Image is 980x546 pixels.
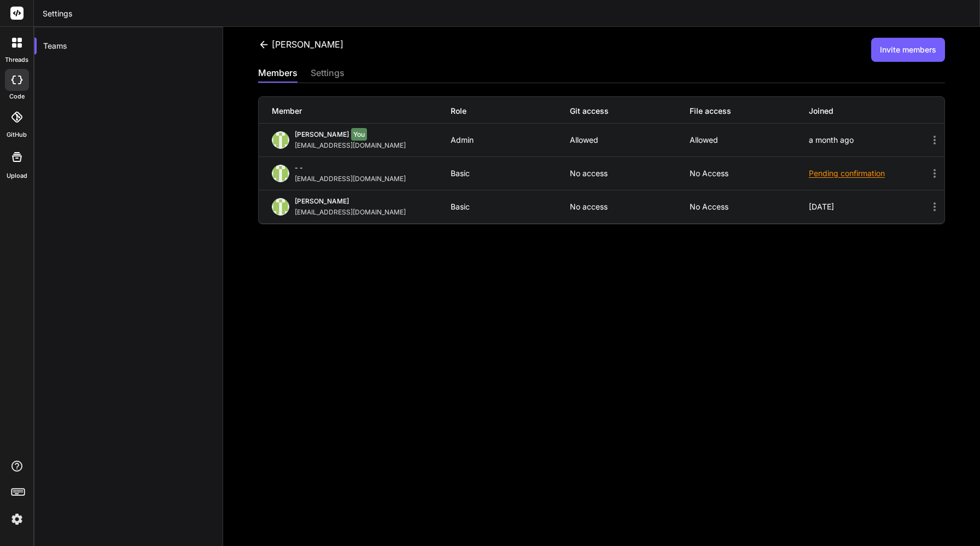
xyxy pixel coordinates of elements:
[295,164,303,172] span: - -
[272,198,289,216] img: profile_image
[690,202,809,211] p: No access
[295,197,349,205] span: [PERSON_NAME]
[7,130,27,140] label: GitHub
[7,171,27,181] label: Upload
[570,169,689,178] p: No access
[570,136,689,144] p: Allowed
[258,38,343,51] div: [PERSON_NAME]
[272,106,451,117] div: Member
[871,38,945,62] button: Invite members
[311,66,345,82] div: settings
[451,136,570,144] div: Admin
[5,55,28,65] label: threads
[809,202,928,211] div: [DATE]
[570,202,689,211] p: No access
[809,168,928,179] div: Pending confirmation
[295,175,410,183] div: [EMAIL_ADDRESS][DOMAIN_NAME]
[258,66,297,82] div: members
[809,106,928,117] div: Joined
[295,141,410,150] div: [EMAIL_ADDRESS][DOMAIN_NAME]
[451,202,570,211] div: Basic
[8,510,26,528] img: settings
[34,34,223,58] div: Teams
[272,131,289,149] img: profile_image
[690,136,809,144] p: Allowed
[295,208,410,217] div: [EMAIL_ADDRESS][DOMAIN_NAME]
[351,128,367,141] span: You
[9,92,25,101] label: code
[809,136,928,144] div: a month ago
[690,106,809,117] div: File access
[272,165,289,182] img: profile_image
[690,169,809,178] p: No access
[451,169,570,178] div: Basic
[570,106,689,117] div: Git access
[451,106,570,117] div: Role
[295,130,349,138] span: [PERSON_NAME]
